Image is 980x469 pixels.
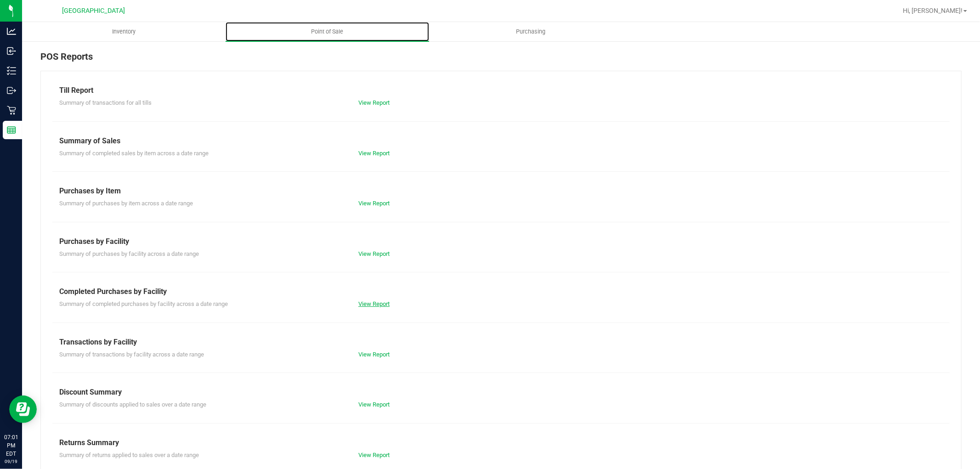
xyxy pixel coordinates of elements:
[22,22,226,41] a: Inventory
[358,200,390,207] a: View Report
[59,452,199,458] span: Summary of returns applied to sales over a date range
[7,66,16,75] inline-svg: Inventory
[4,433,18,458] p: 07:01 PM EDT
[59,85,943,96] div: Till Report
[59,200,193,207] span: Summary of purchases by item across a date range
[7,106,16,115] inline-svg: Retail
[358,401,390,408] a: View Report
[226,22,429,41] a: Point of Sale
[59,99,152,106] span: Summary of transactions for all tills
[7,27,16,36] inline-svg: Analytics
[59,186,943,197] div: Purchases by Item
[4,458,18,465] p: 09/19
[358,99,390,106] a: View Report
[9,396,37,423] iframe: Resource center
[59,150,209,157] span: Summary of completed sales by item across a date range
[59,236,943,247] div: Purchases by Facility
[7,86,16,95] inline-svg: Outbound
[59,300,228,307] span: Summary of completed purchases by facility across a date range
[504,28,558,36] span: Purchasing
[7,125,16,135] inline-svg: Reports
[358,452,390,458] a: View Report
[59,286,943,297] div: Completed Purchases by Facility
[299,28,356,36] span: Point of Sale
[59,401,206,408] span: Summary of discounts applied to sales over a date range
[59,136,943,147] div: Summary of Sales
[903,7,963,14] span: Hi, [PERSON_NAME]!
[62,7,125,15] span: [GEOGRAPHIC_DATA]
[59,250,199,257] span: Summary of purchases by facility across a date range
[358,250,390,257] a: View Report
[59,351,204,358] span: Summary of transactions by facility across a date range
[40,50,962,71] div: POS Reports
[100,28,148,36] span: Inventory
[59,437,943,448] div: Returns Summary
[59,337,943,348] div: Transactions by Facility
[59,387,943,398] div: Discount Summary
[358,300,390,307] a: View Report
[358,150,390,157] a: View Report
[7,46,16,56] inline-svg: Inbound
[429,22,633,41] a: Purchasing
[358,351,390,358] a: View Report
